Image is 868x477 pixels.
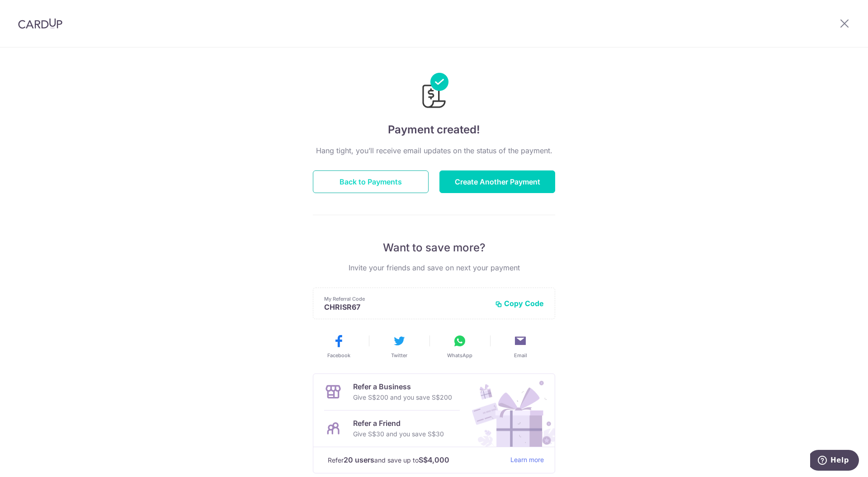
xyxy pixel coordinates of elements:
button: Email [494,334,547,359]
img: Refer [463,374,555,447]
strong: 20 users [344,454,374,465]
p: Refer and save up to [328,454,503,466]
p: Refer a Friend [353,418,444,429]
button: Facebook [312,334,365,359]
span: Twitter [391,352,407,359]
p: Refer a Business [353,381,452,392]
span: Facebook [327,352,350,359]
span: Email [514,352,527,359]
p: Hang tight, you’ll receive email updates on the status of the payment. [313,145,555,156]
button: Create Another Payment [439,170,555,193]
p: Invite your friends and save on next your payment [313,262,555,273]
p: Give S$30 and you save S$30 [353,429,444,439]
h4: Payment created! [313,122,555,138]
button: Back to Payments [313,170,429,193]
img: Payments [420,73,448,111]
p: CHRISR67 [324,302,488,312]
p: Give S$200 and you save S$200 [353,392,452,403]
p: My Referral Code [324,295,488,302]
button: WhatsApp [433,334,486,359]
p: Want to save more? [313,241,555,255]
span: WhatsApp [447,352,472,359]
img: CardUp [18,18,62,29]
strong: S$4,000 [419,454,449,465]
button: Twitter [373,334,426,359]
a: Learn more [510,454,544,466]
button: Copy Code [495,299,544,308]
iframe: Opens a widget where you can find more information [810,450,859,472]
